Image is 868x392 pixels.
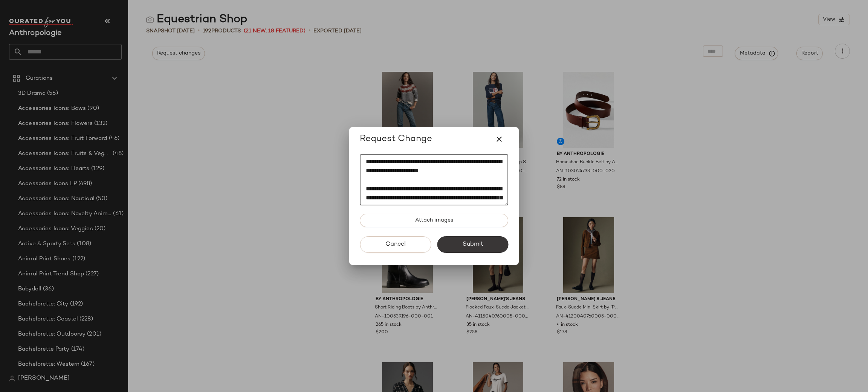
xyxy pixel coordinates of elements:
[360,133,432,145] span: Request Change
[415,217,453,223] span: Attach images
[385,241,406,248] span: Cancel
[360,214,508,227] button: Attach images
[437,236,508,253] button: Submit
[462,241,483,248] span: Submit
[360,236,431,253] button: Cancel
